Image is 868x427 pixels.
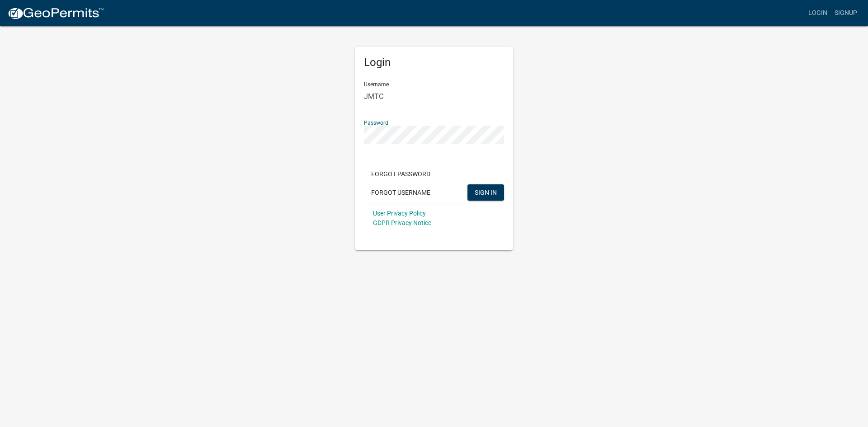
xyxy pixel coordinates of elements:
span: SIGN IN [475,188,497,196]
a: User Privacy Policy [373,210,426,217]
button: Forgot Username [364,184,438,201]
button: SIGN IN [467,184,504,201]
a: Signup [831,5,861,22]
h5: Login [364,56,504,69]
a: GDPR Privacy Notice [373,219,431,226]
button: Forgot Password [364,166,438,182]
a: Login [805,5,831,22]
